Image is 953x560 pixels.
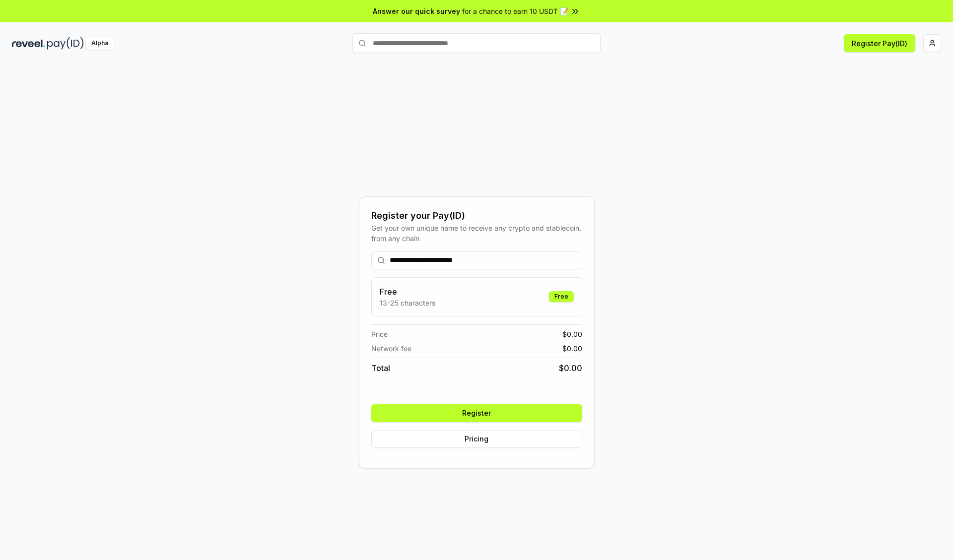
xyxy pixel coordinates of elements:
[12,37,45,50] img: reveel_dark
[549,291,574,302] div: Free
[380,298,435,308] p: 13-25 characters
[371,209,582,223] div: Register your Pay(ID)
[562,343,582,354] span: $ 0.00
[844,34,915,52] button: Register Pay(ID)
[371,223,582,244] div: Get your own unique name to receive any crypto and stablecoin, from any chain
[373,6,460,16] span: Answer our quick survey
[559,362,582,374] span: $ 0.00
[371,362,390,374] span: Total
[371,430,582,448] button: Pricing
[371,343,411,354] span: Network fee
[371,329,388,339] span: Price
[462,6,568,16] span: for a chance to earn 10 USDT 📝
[371,404,582,422] button: Register
[380,286,435,298] h3: Free
[47,37,84,50] img: pay_id
[86,37,114,50] div: Alpha
[562,329,582,339] span: $ 0.00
